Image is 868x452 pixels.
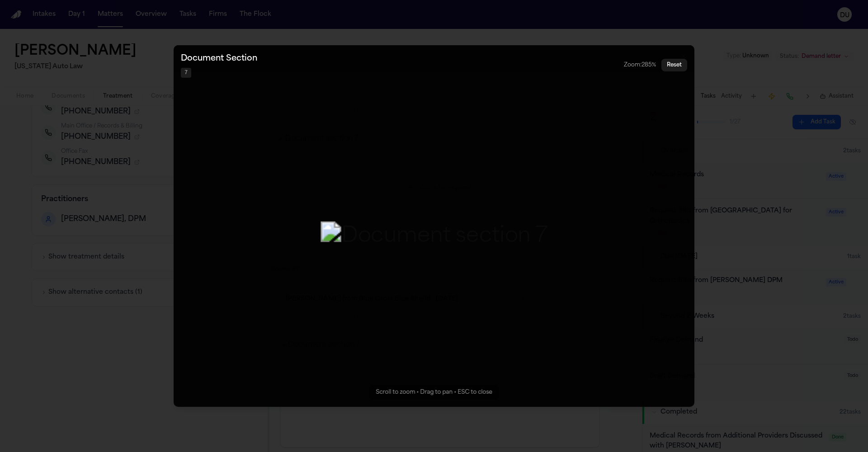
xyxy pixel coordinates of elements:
[369,385,500,400] div: Scroll to zoom • Drag to pan • ESC to close
[661,59,687,71] button: Reset
[174,45,694,407] button: Zoomable image viewer. Use mouse wheel to zoom, drag to pan, or press R to reset.
[181,52,257,65] h3: Document Section
[624,61,656,69] div: Zoom: 285 %
[181,68,191,78] span: 7
[321,221,547,252] img: Document section 7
